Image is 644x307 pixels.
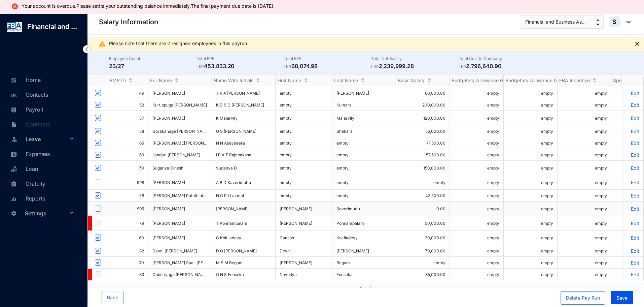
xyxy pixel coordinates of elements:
[504,231,558,245] td: empty
[152,193,241,198] span: [PERSON_NAME] Paththinige [PERSON_NAME]
[108,161,148,175] td: 70
[360,286,371,297] li: 1
[628,152,639,158] a: Edit
[108,231,148,245] td: 80
[152,235,208,240] span: [PERSON_NAME]
[558,74,611,86] th: FBA Incentive
[152,165,208,171] span: Suganya Dinesh
[109,41,250,46] li: Please note that there are 2 resigned employees in this payrun
[558,216,611,231] td: empty
[212,269,276,280] td: O N S Fonseka
[212,74,276,86] th: Name With Initials
[5,72,79,87] li: Home
[371,55,459,62] p: Total Net Salary
[108,257,148,269] td: 00
[505,78,560,83] span: Budgetary Allowance 02
[450,99,504,111] td: empty
[108,74,148,86] th: EMP ID
[558,137,611,149] td: empty
[212,87,276,99] td: T R A [PERSON_NAME]
[276,257,332,269] td: [PERSON_NAME]
[5,146,79,161] li: Expenses
[371,62,459,70] p: 2,239,999.28
[628,128,639,134] p: Edit
[332,87,396,99] td: [PERSON_NAME]
[558,202,611,216] td: empty
[459,63,466,70] p: LKR
[628,272,639,277] a: Edit
[398,78,425,83] span: Basic Salary
[596,19,600,25] img: up-down-arrow.74152d26bf9780fbf563ca9c90304185.svg
[107,294,118,301] span: Back
[11,136,17,143] img: leave-unselected.2934df6273408c3f84d9.svg
[11,77,17,83] img: home-unselected.a29eae3204392db15eaf.svg
[628,260,639,266] a: Edit
[628,220,639,226] a: Edit
[628,180,639,185] p: Edit
[396,125,450,137] td: 55,000.00
[628,102,639,108] p: Edit
[98,40,106,48] img: alert-icon-warn.ff6cdca33fb04fa47c6f458aefbe566d.svg
[332,137,396,149] td: empty
[332,257,396,269] td: Begam
[396,175,450,190] td: empty
[152,141,219,146] span: [PERSON_NAME] [PERSON_NAME]
[332,111,396,125] td: Malarvily
[5,87,79,102] li: Contacts
[504,216,558,231] td: empty
[7,22,22,32] img: log
[108,99,148,111] td: 52
[22,22,82,31] p: Financial and ...
[332,74,396,86] th: Last Name
[332,216,396,231] td: Ponnampalam
[284,62,371,70] p: 68,074.98
[276,190,332,202] td: empty
[108,175,148,190] td: 998
[450,245,504,257] td: empty
[558,175,611,190] td: empty
[214,78,253,83] span: Name With Initials
[332,175,396,190] td: empty
[396,161,450,175] td: 150,000.00
[212,231,276,245] td: G Kokiladevy
[276,202,332,216] td: [PERSON_NAME]
[276,99,332,111] td: empty
[276,245,332,257] td: Devni
[628,206,639,212] a: Edit
[504,137,558,149] td: empty
[450,137,504,149] td: empty
[450,202,504,216] td: empty
[9,106,43,113] a: Payroll
[558,245,611,257] td: empty
[26,132,68,146] span: Leave
[212,202,276,216] td: [PERSON_NAME]
[152,102,207,108] span: Kuruppuge [PERSON_NAME]
[9,151,50,157] a: Expenses
[558,231,611,245] td: empty
[504,74,558,86] th: Budgetary Allowance 02
[152,116,208,121] span: [PERSON_NAME]
[396,99,450,111] td: 200,000.00
[5,176,79,191] li: Gratuity
[628,193,639,198] a: Edit
[450,125,504,137] td: empty
[504,202,558,216] td: empty
[504,99,558,111] td: empty
[9,180,45,187] a: Gratuity
[11,122,17,128] img: contract-unselected.99e2b2107c0a7dd48938.svg
[504,175,558,190] td: empty
[628,90,639,96] a: Edit
[628,140,639,146] p: Edit
[108,245,148,257] td: 82
[11,196,17,202] img: report-unselected.e6a6b4230fc7da01f883.svg
[276,231,332,245] td: Ganesh
[396,111,450,125] td: 120,000.00
[374,286,385,297] button: right
[11,2,19,10] img: alert-icon-error.ae2eb8c10aa5e3dc951a89517520af3a.svg
[628,115,639,121] a: Edit
[332,190,396,202] td: empty
[504,161,558,175] td: empty
[450,87,504,99] td: empty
